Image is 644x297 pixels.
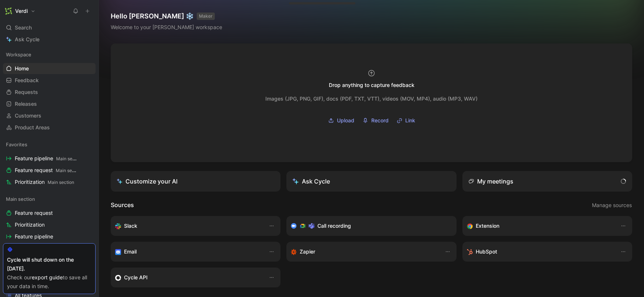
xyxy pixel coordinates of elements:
span: Feature request [15,167,78,174]
button: VerdiVerdi [3,6,37,16]
span: Ask Cycle [15,35,39,44]
span: Releases [15,100,37,108]
img: Verdi [5,7,12,15]
div: Sync customers & send feedback from custom sources. Get inspired by our favorite use case [115,273,261,282]
h2: Sources [111,200,134,210]
span: Feature pipeline [15,233,53,240]
a: Feedback [3,75,96,86]
div: Workspace [3,49,96,60]
span: Main section [48,179,74,185]
a: Requests [3,87,96,98]
button: Upload [326,115,357,126]
a: Prioritization [3,219,96,230]
div: Welcome to your [PERSON_NAME] workspace [111,23,222,32]
a: export guide [32,274,63,280]
span: Link [405,116,415,125]
span: Requests [15,88,38,96]
a: Releases [3,98,96,109]
a: Feature requestMain section [3,165,96,176]
div: Capture feedback from anywhere on the web [467,221,613,230]
span: Feature pipeline [15,155,78,163]
span: Favorites [6,141,27,148]
div: Drop anything to capture feedback [329,81,414,90]
div: Capture feedback from thousands of sources with Zapier (survey results, recordings, sheets, etc). [291,247,437,256]
div: Ask Cycle [292,177,330,186]
span: Main section [56,156,83,161]
span: Main section [6,195,35,203]
span: Main section [56,168,82,173]
a: Feature pipeline [3,231,96,242]
a: Feature pipelineMain section [3,153,96,164]
span: Upload [337,116,354,125]
span: Record [371,116,389,125]
h3: HubSpot [476,247,497,256]
button: Ask Cycle [286,171,456,192]
div: Check our to save all your data in time. [7,273,92,291]
span: Customers [15,112,41,119]
a: Customers [3,110,96,121]
a: Product Areas [3,122,96,133]
div: My meetings [468,177,513,186]
a: Ask Cycle [3,34,96,45]
div: Cycle will shut down on the [DATE]. [7,255,92,273]
button: Manage sources [592,200,632,210]
span: Home [15,65,29,72]
span: Prioritization [15,178,74,186]
a: PrioritizationMain section [3,177,96,188]
h1: Hello [PERSON_NAME] ❄️ [111,12,222,21]
button: Record [360,115,391,126]
div: Sync your customers, send feedback and get updates in Slack [115,221,261,230]
span: Prioritization [15,221,45,228]
button: MAKER [197,13,215,20]
div: Images (JPG, PNG, GIF), docs (PDF, TXT, VTT), videos (MOV, MP4), audio (MP3, WAV) [265,94,478,103]
div: Customize your AI [117,177,178,186]
div: Main section [3,193,96,205]
div: Favorites [3,139,96,150]
span: Workspace [6,51,31,58]
span: Manage sources [592,201,632,210]
span: Product Areas [15,124,50,131]
h1: Verdi [15,8,28,14]
div: Record & transcribe meetings from Zoom, Meet & Teams. [291,221,446,230]
span: Feature request [15,209,53,217]
h3: Zapier [300,247,315,256]
span: Feedback [15,77,39,84]
h3: Email [124,247,137,256]
button: Link [394,115,418,126]
div: Forward emails to your feedback inbox [115,247,261,256]
a: Home [3,63,96,74]
h3: Call recording [317,221,351,230]
a: Feature request [3,207,96,219]
span: Search [15,23,32,32]
h3: Extension [476,221,499,230]
h3: Slack [124,221,137,230]
h3: Cycle API [124,273,148,282]
a: Customize your AI [111,171,280,192]
div: Search [3,22,96,33]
